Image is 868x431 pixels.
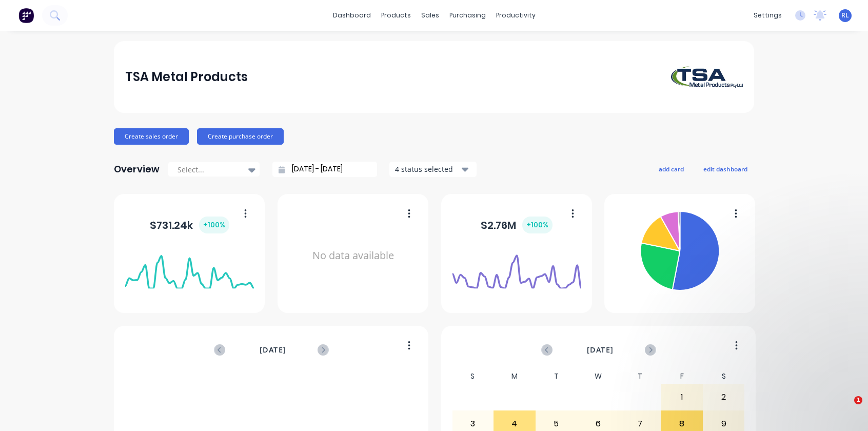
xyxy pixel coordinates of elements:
div: TSA Metal Products [125,67,248,87]
button: Create sales order [114,128,189,145]
div: + 100 % [522,217,553,233]
img: TSA Metal Products [671,66,743,88]
button: 4 status selected [389,162,477,177]
div: $ 731.24k [150,217,229,233]
div: 4 status selected [395,164,460,174]
div: $ 2.76M [481,217,553,233]
div: No data available [289,207,418,304]
iframe: Intercom live chat [833,396,858,421]
div: productivity [491,8,541,23]
span: [DATE] [587,344,614,356]
img: Factory [18,8,34,23]
div: Overview [114,159,160,180]
div: sales [416,8,444,23]
div: 1 [661,384,702,410]
div: settings [748,8,787,23]
a: dashboard [328,8,376,23]
div: T [619,369,661,384]
span: [DATE] [260,344,286,356]
div: purchasing [444,8,491,23]
button: Create purchase order [197,128,284,145]
div: W [577,369,619,384]
div: products [376,8,416,23]
div: T [536,369,578,384]
div: F [661,369,703,384]
button: edit dashboard [697,162,754,175]
span: RL [841,11,849,20]
div: + 100 % [199,217,229,233]
button: add card [652,162,691,175]
div: S [452,369,494,384]
span: 1 [854,396,862,404]
div: M [494,369,536,384]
